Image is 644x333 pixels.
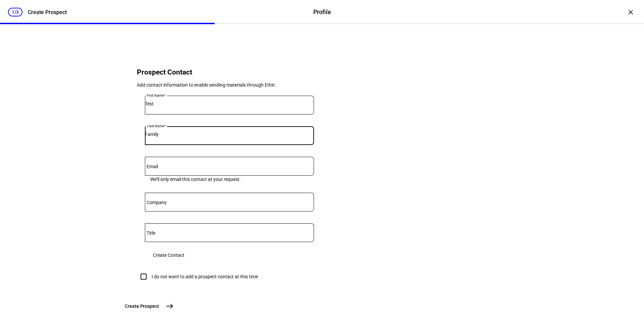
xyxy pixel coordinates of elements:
div: Profile [313,8,331,16]
mat-icon: east [166,302,174,310]
button: Create Contact [145,248,193,262]
h2: Prospect Contact [137,68,322,76]
span: Create Contact [153,248,184,262]
div: I do not want to add a prospect contact at this time [152,274,258,279]
mat-label: First Name [147,93,164,97]
mat-label: Email [147,164,158,169]
mat-label: Last Name [147,124,164,128]
div: Create Prospect [28,9,67,15]
mat-hint: We’ll only email this contact at your request. [150,176,241,182]
div: × [625,7,636,17]
mat-label: Company [147,200,167,205]
span: Create Prospect [125,303,159,310]
div: Add contact information to enable sending materials through Ethic [137,82,322,88]
mat-label: Title [147,230,155,236]
button: Create Prospect [121,299,176,313]
div: 1/3 [8,8,22,16]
